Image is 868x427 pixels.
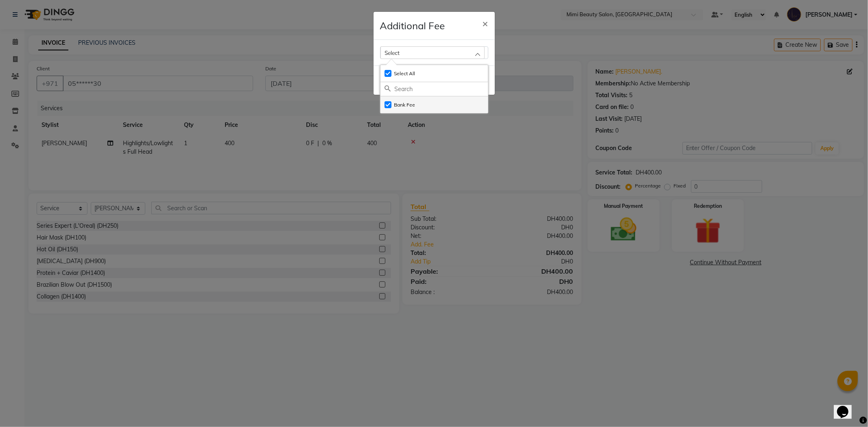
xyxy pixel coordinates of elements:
input: Search [395,82,488,96]
label: Bank Fee [385,101,415,109]
iframe: chat widget [834,394,860,419]
span: Select All [394,70,415,76]
span: Select [385,49,400,56]
span: × [483,17,488,29]
h4: Additional Fee [380,18,445,33]
button: Close [476,12,495,35]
